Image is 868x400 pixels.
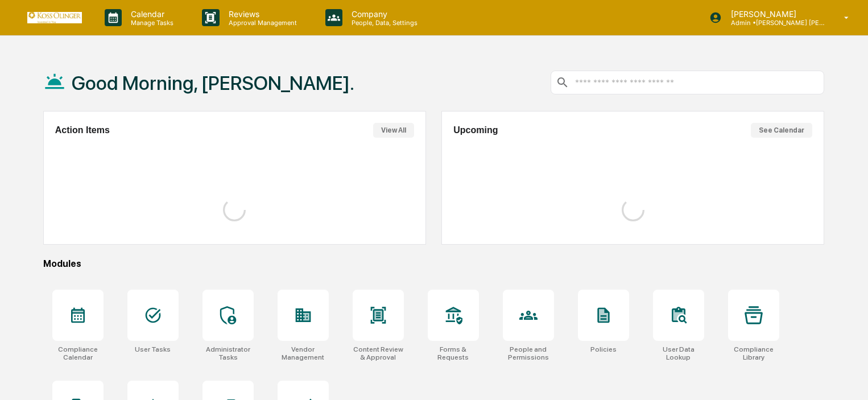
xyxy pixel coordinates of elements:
[122,19,179,27] p: Manage Tasks
[722,19,828,27] p: Admin • [PERSON_NAME] [PERSON_NAME] Consulting, LLC
[52,345,104,361] div: Compliance Calendar
[55,125,110,135] h2: Action Items
[590,345,617,353] div: Policies
[503,345,554,361] div: People and Permissions
[342,9,423,19] p: Company
[353,345,404,361] div: Content Review & Approval
[135,345,171,353] div: User Tasks
[728,345,779,361] div: Compliance Library
[202,345,254,361] div: Administrator Tasks
[220,9,303,19] p: Reviews
[278,345,329,361] div: Vendor Management
[342,19,423,27] p: People, Data, Settings
[453,125,498,135] h2: Upcoming
[751,123,812,138] button: See Calendar
[72,72,354,94] h1: Good Morning, [PERSON_NAME].
[220,19,303,27] p: Approval Management
[722,9,828,19] p: [PERSON_NAME]
[27,12,82,23] img: logo
[373,123,414,138] button: View All
[653,345,704,361] div: User Data Lookup
[428,345,479,361] div: Forms & Requests
[43,258,824,269] div: Modules
[122,9,179,19] p: Calendar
